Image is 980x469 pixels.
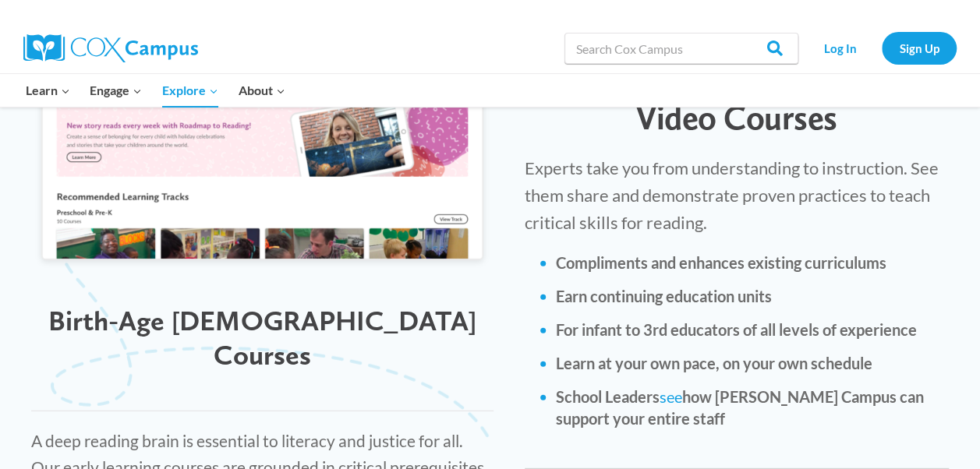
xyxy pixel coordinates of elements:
[23,34,198,62] img: Cox Campus
[556,387,924,428] strong: School Leaders how [PERSON_NAME] Campus can support your entire staff
[882,32,957,64] a: Sign Up
[556,253,886,272] strong: Compliments and enhances existing curriculums
[152,74,228,107] button: Child menu of Explore
[556,287,772,305] strong: Earn continuing education units
[564,33,798,64] input: Search Cox Campus
[16,74,80,107] button: Child menu of Learn
[660,387,682,406] a: see
[556,354,872,372] strong: Learn at your own pace, on your own schedule
[525,157,939,233] span: Experts take you from understanding to instruction. See them share and demonstrate proven practic...
[16,74,295,107] nav: Primary Navigation
[806,32,957,64] nav: Secondary Navigation
[636,97,837,138] span: Video Courses
[48,304,476,371] span: Birth-Age [DEMOGRAPHIC_DATA] Courses
[80,74,153,107] button: Child menu of Engage
[228,74,295,107] button: Child menu of About
[806,32,874,64] a: Log In
[556,320,917,339] strong: For infant to 3rd educators of all levels of experience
